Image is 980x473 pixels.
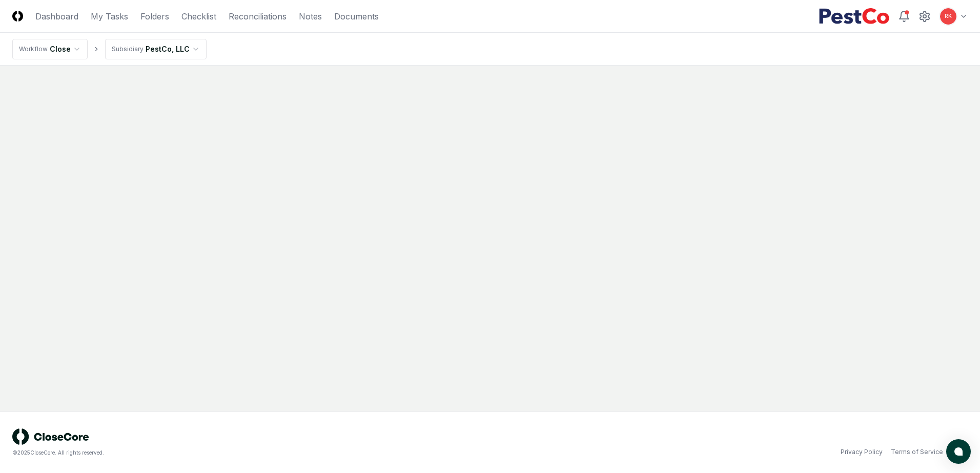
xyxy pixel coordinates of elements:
[12,39,207,59] nav: breadcrumb
[229,10,287,23] a: Reconciliations
[945,12,952,20] span: RK
[12,428,89,445] img: logo
[12,449,490,457] div: © 2025 CloseCore. All rights reserved.
[819,8,890,25] img: PestCo logo
[112,45,144,54] div: Subsidiary
[939,7,957,26] button: RK
[946,439,971,464] button: atlas-launcher
[140,10,169,23] a: Folders
[334,10,379,23] a: Documents
[181,10,216,23] a: Checklist
[35,10,78,23] a: Dashboard
[841,447,883,457] a: Privacy Policy
[91,10,128,23] a: My Tasks
[12,11,23,21] img: Logo
[299,10,322,23] a: Notes
[19,45,48,54] div: Workflow
[891,447,943,457] a: Terms of Service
